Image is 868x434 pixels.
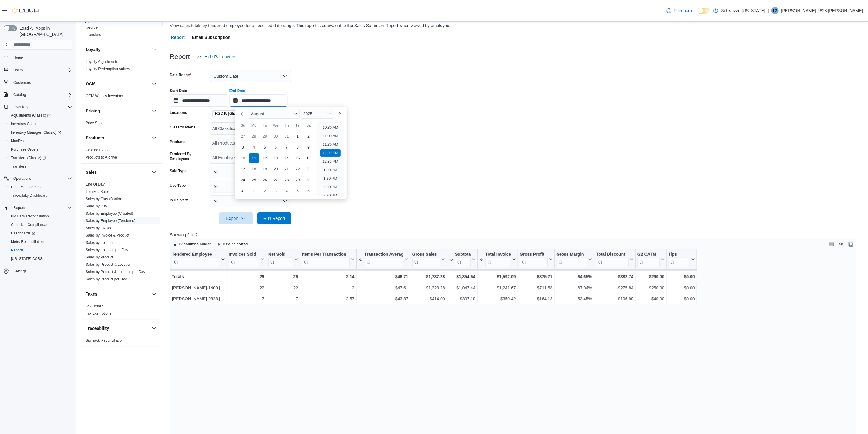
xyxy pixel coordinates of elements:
[668,252,695,267] button: Tips
[596,252,629,258] div: Total Discount
[86,291,149,297] button: Taxes
[86,211,133,216] a: Sales by Employee (Created)
[229,252,259,258] div: Invoices Sold
[260,153,270,163] div: day-12
[838,241,845,248] button: Display options
[11,121,37,126] span: Inventory Count
[293,175,303,185] div: day-29
[210,195,291,207] button: All
[172,252,225,267] button: Tendered Employee
[238,131,314,196] div: August, 2025
[86,248,128,252] a: Sales by Location per Day
[249,186,259,196] div: day-1
[321,192,340,199] li: 2:30 PM
[86,46,101,53] h3: Loyalty
[170,53,190,60] h3: Report
[86,182,105,186] a: End Of Day
[301,109,333,119] div: Button. Open the year selector. 2025 is currently selected.
[271,186,281,196] div: day-3
[86,197,122,201] a: Sales by Classification
[293,132,303,141] div: day-1
[321,183,340,191] li: 2:00 PM
[271,164,281,174] div: day-20
[271,142,281,152] div: day-6
[86,94,123,98] span: OCM Weekly Inventory
[6,191,75,200] button: Traceabilty Dashboard
[335,109,344,119] button: Next month
[6,246,75,255] button: Reports
[11,204,29,211] button: Reports
[321,166,340,174] li: 1:00 PM
[238,153,248,163] div: day-10
[81,92,163,102] div: OCM
[192,31,231,43] span: Email Subscription
[13,104,28,109] span: Inventory
[86,67,130,71] a: Loyalty Redemption Values
[86,60,118,64] a: Loyalty Adjustments
[81,58,163,75] div: Loyalty
[170,88,187,93] label: Start Date
[6,212,75,220] button: BioTrack Reconciliation
[304,142,314,152] div: day-9
[9,163,72,170] span: Transfers
[249,121,259,130] div: Mo
[86,108,149,114] button: Pricing
[674,8,692,14] span: Feedback
[170,110,187,115] label: Locations
[11,54,72,61] span: Home
[9,137,29,145] a: Manifests
[11,204,72,211] span: Reports
[9,255,45,262] a: [US_STATE] CCRS
[179,242,212,247] span: 12 columns hidden
[11,138,26,143] span: Manifests
[268,252,293,267] div: Net Sold
[302,252,355,267] button: Items Per Transaction
[170,198,188,203] label: Is Delivery
[238,132,248,141] div: day-27
[11,193,47,198] span: Traceabilty Dashboard
[86,108,100,114] h3: Pricing
[9,213,51,220] a: BioTrack Reconciliation
[172,252,220,267] div: Tendered Employee
[9,192,50,199] a: Traceabilty Dashboard
[86,255,113,259] a: Sales by Product
[9,238,72,245] span: Metrc Reconciliation
[150,169,158,176] button: Sales
[86,277,127,281] a: Sales by Product per Day
[11,214,49,219] span: BioTrack Reconciliation
[86,81,149,87] button: OCM
[260,175,270,185] div: day-26
[86,204,107,208] a: Sales by Day
[320,141,341,148] li: 11:30 AM
[9,247,72,254] span: Reports
[271,121,281,130] div: We
[210,181,291,193] button: All
[9,112,53,119] a: Adjustments (Classic)
[828,241,835,248] button: Keyboard shortcuts
[304,186,314,196] div: day-6
[249,164,259,174] div: day-18
[260,132,270,141] div: day-29
[317,121,344,196] ul: Time
[293,142,303,152] div: day-8
[170,183,186,188] label: Use Type
[6,183,75,191] button: Cash Management
[698,8,710,14] input: Dark Mode
[637,252,660,267] div: G2 CATM
[721,7,766,14] p: Schwazze [US_STATE]
[271,175,281,185] div: day-27
[668,252,690,267] div: Tips
[412,252,440,267] div: Gross Sales
[412,252,440,258] div: Gross Sales
[86,169,97,175] h3: Sales
[229,88,245,93] label: End Date
[1,267,75,275] button: Settings
[260,142,270,152] div: day-5
[170,152,208,161] label: Tendered By Employees
[11,147,39,152] span: Purchase Orders
[86,32,101,37] a: Transfers
[781,7,863,14] p: [PERSON_NAME]-2828 [PERSON_NAME]
[320,158,341,165] li: 12:30 PM
[11,54,26,62] a: Home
